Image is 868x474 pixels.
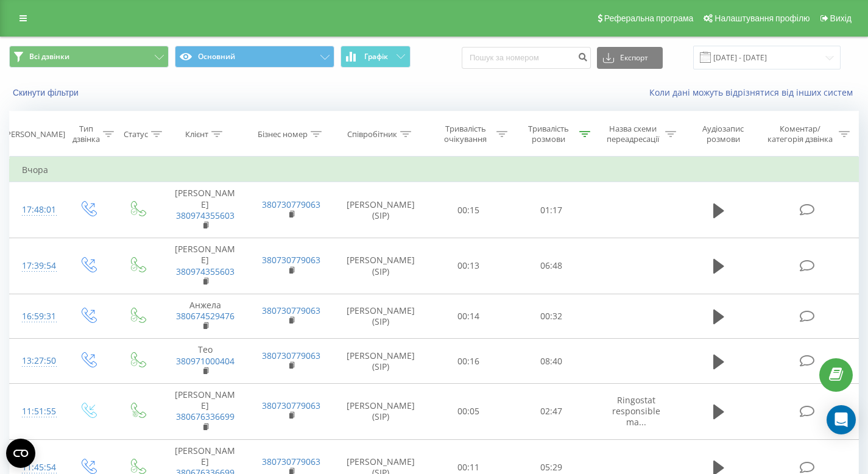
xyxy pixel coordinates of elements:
td: [PERSON_NAME] (SIP) [334,384,427,440]
td: [PERSON_NAME] [162,182,249,238]
span: Вихід [830,13,852,23]
div: Бізнес номер [258,129,308,140]
input: Пошук за номером [462,47,591,69]
a: 380730779063 [262,254,320,266]
a: 380974355603 [176,266,235,277]
button: Експорт [597,47,663,69]
a: 380730779063 [262,456,320,467]
a: 380971000404 [176,355,235,367]
button: Скинути фільтри [9,87,85,98]
div: Аудіозапис розмови [690,124,756,144]
td: 06:48 [510,238,593,294]
td: Тео [162,339,249,384]
td: [PERSON_NAME] [162,238,249,294]
a: Коли дані можуть відрізнятися вiд інших систем [649,87,859,98]
span: Всі дзвінки [29,52,69,62]
div: 13:27:50 [22,349,51,373]
div: Open Intercom Messenger [827,405,856,434]
a: 380730779063 [262,305,320,316]
td: [PERSON_NAME] (SIP) [334,182,427,238]
td: Анжела [162,294,249,339]
td: Вчора [10,158,859,182]
span: Реферальна програма [604,13,694,23]
a: 380676336699 [176,411,235,422]
div: Співробітник [347,129,397,140]
div: Статус [124,129,148,140]
a: 380730779063 [262,199,320,210]
div: 17:39:54 [22,254,51,278]
div: 17:48:01 [22,198,51,222]
td: [PERSON_NAME] (SIP) [334,294,427,339]
button: Open CMP widget [6,439,35,468]
td: [PERSON_NAME] [162,384,249,440]
span: Налаштування профілю [715,13,810,23]
div: Тип дзвінка [72,124,100,144]
button: Графік [340,46,411,68]
div: Тривалість очікування [438,124,493,144]
span: Графік [364,52,388,61]
td: 00:14 [427,294,510,339]
td: 00:05 [427,384,510,440]
a: 380730779063 [262,350,320,361]
a: 380974355603 [176,210,235,221]
td: [PERSON_NAME] (SIP) [334,238,427,294]
div: Тривалість розмови [521,124,576,144]
td: 02:47 [510,384,593,440]
td: 01:17 [510,182,593,238]
td: 08:40 [510,339,593,384]
span: Ringostat responsible ma... [612,394,660,428]
div: Коментар/категорія дзвінка [764,124,836,144]
div: [PERSON_NAME] [4,129,65,140]
div: Назва схеми переадресації [604,124,663,144]
a: 380674529476 [176,310,235,322]
td: 00:13 [427,238,510,294]
td: [PERSON_NAME] (SIP) [334,339,427,384]
div: 11:51:55 [22,400,51,423]
a: 380730779063 [262,400,320,411]
td: 00:16 [427,339,510,384]
button: Основний [175,46,334,68]
td: 00:32 [510,294,593,339]
td: 00:15 [427,182,510,238]
button: Всі дзвінки [9,46,169,68]
div: 16:59:31 [22,305,51,328]
div: Клієнт [185,129,208,140]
